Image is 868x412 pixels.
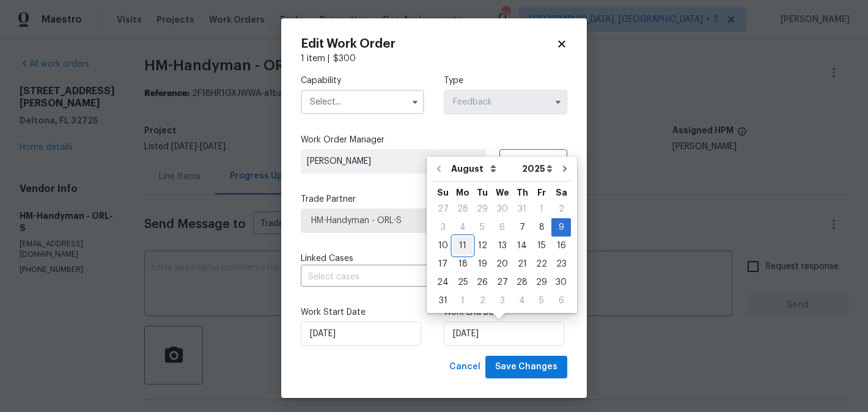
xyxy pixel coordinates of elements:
span: Linked Cases [301,252,353,265]
div: Sun Aug 10 2025 [433,237,453,255]
div: Sat Aug 30 2025 [551,273,571,292]
label: Type [444,75,567,87]
h2: Edit Work Order [301,38,556,50]
div: 2 [551,200,571,218]
button: Show options [408,95,422,109]
input: Select cases [301,268,533,287]
div: 14 [512,237,532,254]
div: Wed Aug 06 2025 [492,218,512,237]
button: Go to previous month [430,156,448,181]
div: Wed Sep 03 2025 [492,292,512,310]
select: Year [519,160,556,178]
abbr: Saturday [556,188,567,197]
div: 5 [532,292,551,309]
div: Thu Aug 14 2025 [512,237,532,255]
div: Fri Aug 22 2025 [532,255,551,273]
abbr: Wednesday [496,188,509,197]
div: 28 [512,274,532,291]
div: Mon Aug 25 2025 [453,273,473,292]
div: Mon Aug 18 2025 [453,255,473,273]
label: Trade Partner [301,193,567,205]
div: Thu Aug 07 2025 [512,218,532,237]
div: Wed Jul 30 2025 [492,200,512,218]
span: Save Changes [495,359,557,375]
input: M/D/YYYY [444,322,564,346]
div: 30 [551,274,571,291]
div: Sat Aug 02 2025 [551,200,571,218]
div: Sun Aug 17 2025 [433,255,453,273]
div: Sat Sep 06 2025 [551,292,571,310]
div: 16 [551,237,571,254]
div: Sun Aug 31 2025 [433,292,453,310]
div: 26 [473,274,492,291]
div: 7 [512,219,532,236]
div: Tue Aug 19 2025 [473,255,492,273]
div: 24 [433,274,453,291]
div: Tue Aug 05 2025 [473,218,492,237]
div: 9 [551,219,571,236]
div: Fri Aug 15 2025 [532,237,551,255]
div: 23 [551,256,571,273]
div: 4 [512,292,532,309]
div: Thu Aug 28 2025 [512,273,532,292]
div: 31 [433,292,453,309]
div: Tue Aug 12 2025 [473,237,492,255]
div: 12 [473,237,492,254]
div: Fri Aug 08 2025 [532,218,551,237]
div: Tue Jul 29 2025 [473,200,492,218]
div: 22 [532,256,551,273]
div: Sun Jul 27 2025 [433,200,453,218]
div: 29 [532,274,551,291]
div: 19 [473,256,492,273]
div: 27 [433,200,453,218]
button: Show options [551,95,565,109]
div: Mon Aug 04 2025 [453,218,473,237]
div: 28 [453,200,473,218]
input: Select... [444,90,567,114]
div: 1 [453,292,473,309]
div: 8 [532,219,551,236]
span: $ 300 [333,54,356,63]
div: Tue Sep 02 2025 [473,292,492,310]
div: 2 [473,292,492,309]
div: Thu Sep 04 2025 [512,292,532,310]
span: [PERSON_NAME] [307,155,480,167]
div: 4 [453,219,473,236]
div: Sat Aug 23 2025 [551,255,571,273]
input: M/D/YYYY [301,322,421,346]
span: HM-Handyman - ORL-S [311,215,557,227]
abbr: Thursday [517,188,528,197]
abbr: Friday [537,188,546,197]
div: Wed Aug 13 2025 [492,237,512,255]
span: Cancel [449,359,480,375]
div: 1 item | [301,53,567,65]
abbr: Tuesday [477,188,488,197]
div: 11 [453,237,473,254]
label: Work Start Date [301,306,424,318]
abbr: Monday [456,188,469,197]
input: Select... [301,90,424,114]
div: Sat Aug 16 2025 [551,237,571,255]
div: Fri Sep 05 2025 [532,292,551,310]
div: 15 [532,237,551,254]
div: 29 [473,200,492,218]
div: Fri Aug 29 2025 [532,273,551,292]
div: 6 [492,219,512,236]
div: 20 [492,256,512,273]
div: Sun Aug 24 2025 [433,273,453,292]
div: 30 [492,200,512,218]
div: 3 [433,219,453,236]
div: Thu Aug 21 2025 [512,255,532,273]
div: Thu Jul 31 2025 [512,200,532,218]
div: 17 [433,256,453,273]
div: 25 [453,274,473,291]
div: 31 [512,200,532,218]
abbr: Sunday [437,188,449,197]
button: Save Changes [485,356,567,378]
button: Go to next month [556,156,574,181]
div: 10 [433,237,453,254]
div: 3 [492,292,512,309]
div: 1 [532,200,551,218]
div: 13 [492,237,512,254]
select: Month [448,160,519,178]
